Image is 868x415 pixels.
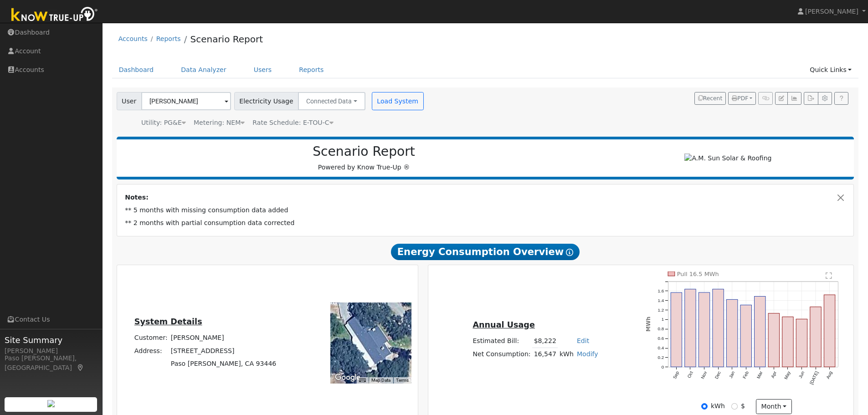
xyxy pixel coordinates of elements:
[731,403,738,410] input: $
[123,204,847,217] td: ** 5 months with missing consumption data added
[77,364,85,371] a: Map
[577,350,598,358] a: Modify
[796,319,807,367] rect: onclick=""
[769,313,780,367] rect: onclick=""
[5,334,98,346] span: Site Summary
[156,35,181,42] a: Reports
[805,8,858,15] span: [PERSON_NAME]
[169,357,278,370] td: Paso [PERSON_NAME], CA 93446
[658,326,664,331] text: 0.8
[333,372,363,384] img: Google
[824,295,835,367] rect: onclick=""
[125,194,149,201] strong: Notes:
[770,370,778,379] text: Apr
[558,348,575,361] td: kWh
[834,92,848,105] a: Help Link
[190,34,263,45] a: Scenario Report
[359,377,365,384] button: Keyboard shortcuts
[658,307,664,312] text: 1.2
[372,92,424,110] button: Load System
[112,61,161,78] a: Dashboard
[714,370,722,380] text: Dec
[732,95,748,102] span: PDF
[755,296,765,367] rect: onclick=""
[810,307,821,367] rect: onclick=""
[123,217,847,230] td: ** 2 months with partial consumption data corrected
[684,154,771,163] img: A.M. Sun Solar & Roofing
[7,5,103,26] img: Know True-Up
[798,370,806,379] text: Jun
[121,144,607,172] div: Powered by Know True-Up ®
[169,332,278,344] td: [PERSON_NAME]
[532,334,558,348] td: $8,222
[234,92,298,110] span: Electricity Usage
[741,401,745,411] label: $
[133,332,169,344] td: Customer:
[658,297,664,302] text: 1.4
[371,377,390,384] button: Map Data
[566,249,573,256] i: Show Help
[677,270,719,277] text: Pull 16.5 MWh
[804,92,818,105] button: Export Interval Data
[787,92,801,105] button: Multi-Series Graph
[5,354,98,373] div: Paso [PERSON_NAME], [GEOGRAPHIC_DATA]
[728,370,736,379] text: Jan
[292,61,330,78] a: Reports
[713,289,724,367] rect: onclick=""
[803,61,858,78] a: Quick Links
[727,299,738,367] rect: onclick=""
[826,370,833,379] text: Aug
[169,344,278,357] td: [STREET_ADDRESS]
[391,244,580,260] span: Energy Consumption Overview
[756,399,792,415] button: month
[775,92,788,105] button: Edit User
[740,305,751,367] rect: onclick=""
[701,403,708,410] input: kWh
[247,61,279,78] a: Users
[700,370,708,380] text: Nov
[471,334,532,348] td: Estimated Bill:
[141,92,231,110] input: Select a User
[117,92,142,110] span: User
[174,61,233,78] a: Data Analyzer
[658,336,664,341] text: 0.6
[728,92,756,105] button: PDF
[818,92,832,105] button: Settings
[782,317,793,367] rect: onclick=""
[252,119,333,126] span: Alias: HETOUC
[671,292,682,367] rect: onclick=""
[141,118,186,128] div: Utility: PG&E
[658,355,664,360] text: 0.2
[826,272,832,279] text: 
[134,317,202,326] u: System Details
[809,370,820,385] text: [DATE]
[5,346,98,356] div: [PERSON_NAME]
[133,344,169,357] td: Address:
[645,317,652,332] text: MWh
[396,378,409,383] a: Terms (opens in new tab)
[658,345,664,350] text: 0.4
[298,92,365,110] button: Connected Data
[836,193,846,202] button: Close
[672,370,680,379] text: Sep
[532,348,558,361] td: 16,547
[699,292,710,367] rect: onclick=""
[471,348,532,361] td: Net Consumption:
[126,144,602,159] h2: Scenario Report
[577,337,589,344] a: Edit
[194,118,245,128] div: Metering: NEM
[756,370,764,379] text: Mar
[473,320,534,329] u: Annual Usage
[658,288,664,293] text: 1.6
[118,35,148,42] a: Accounts
[685,289,696,367] rect: onclick=""
[694,92,726,105] button: Recent
[742,370,750,379] text: Feb
[784,370,792,380] text: May
[47,400,55,407] img: retrieve
[687,370,694,379] text: Oct
[662,364,664,369] text: 0
[662,317,664,322] text: 1
[333,372,363,384] a: Open this area in Google Maps (opens a new window)
[711,401,725,411] label: kWh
